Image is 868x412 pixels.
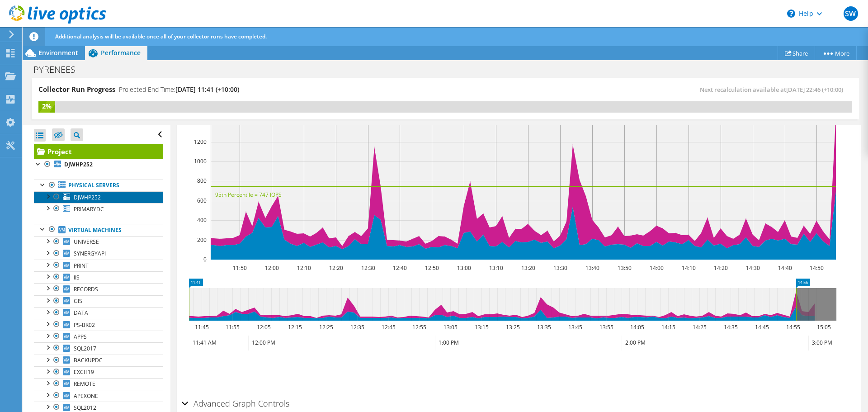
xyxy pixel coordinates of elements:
[34,224,163,236] a: Virtual Machines
[74,238,99,246] span: UNIVERSE
[425,264,439,272] text: 12:50
[585,264,599,272] text: 13:40
[393,264,407,272] text: 12:40
[34,390,163,402] a: APEXONE
[119,85,239,95] h4: Projected End Time:
[74,309,88,317] span: DATA
[489,264,503,272] text: 13:10
[34,260,163,271] a: PRINT
[74,404,96,412] span: SQL2012
[412,323,426,331] text: 12:55
[682,264,696,272] text: 14:10
[34,378,163,390] a: REMOTE
[38,101,55,111] div: 2%
[34,355,163,366] a: BACKUPDC
[755,323,769,331] text: 14:45
[810,264,824,272] text: 14:50
[34,248,163,260] a: SYNERGYAPI
[746,264,760,272] text: 14:30
[786,323,800,331] text: 14:55
[34,144,163,159] a: Project
[778,46,815,60] a: Share
[74,333,87,341] span: APPS
[599,323,613,331] text: 13:55
[475,323,489,331] text: 13:15
[568,323,582,331] text: 13:45
[257,323,271,331] text: 12:05
[787,9,795,18] svg: \n
[34,236,163,248] a: UNIVERSE
[265,264,279,272] text: 12:00
[34,342,163,354] a: SQL2017
[195,323,209,331] text: 11:45
[101,48,141,57] span: Performance
[233,264,247,272] text: 11:50
[74,205,104,213] span: PRIMARYDC
[630,323,644,331] text: 14:05
[693,323,707,331] text: 14:25
[197,216,207,224] text: 400
[537,323,551,331] text: 13:35
[29,65,90,75] h1: PYRENEES
[457,264,471,272] text: 13:00
[329,264,343,272] text: 12:20
[74,345,96,352] span: SQL2017
[197,236,207,244] text: 200
[197,177,207,185] text: 800
[817,323,831,331] text: 15:05
[34,159,163,170] a: DJWHP252
[34,180,163,191] a: Physical Servers
[553,264,567,272] text: 13:30
[724,323,738,331] text: 14:35
[778,264,792,272] text: 14:40
[197,197,207,204] text: 600
[661,323,675,331] text: 14:15
[74,274,80,281] span: IIS
[34,331,163,342] a: APPS
[443,323,458,331] text: 13:05
[297,264,311,272] text: 12:10
[34,283,163,295] a: RECORDS
[361,264,375,272] text: 12:30
[350,323,364,331] text: 12:35
[55,33,267,40] span: Additional analysis will be available once all of your collector runs have completed.
[215,191,282,199] text: 95th Percentile = 747 IOPS
[700,85,848,94] span: Next recalculation available at
[786,85,843,94] span: [DATE] 22:46 (+10:00)
[382,323,396,331] text: 12:45
[844,6,858,21] span: SW
[521,264,535,272] text: 13:20
[74,297,82,305] span: GIS
[34,191,163,203] a: DJWHP252
[74,380,95,388] span: REMOTE
[506,323,520,331] text: 13:25
[38,48,78,57] span: Environment
[288,323,302,331] text: 12:15
[74,392,98,400] span: APEXONE
[74,321,95,329] span: PS-BK02
[74,285,98,293] span: RECORDS
[203,256,207,263] text: 0
[34,203,163,215] a: PRIMARYDC
[74,368,94,376] span: EXCH19
[64,161,93,168] b: DJWHP252
[34,307,163,319] a: DATA
[74,250,106,257] span: SYNERGYAPI
[34,295,163,307] a: GIS
[618,264,632,272] text: 13:50
[34,271,163,283] a: IIS
[194,157,207,165] text: 1000
[650,264,664,272] text: 14:00
[34,319,163,331] a: PS-BK02
[194,138,207,146] text: 1200
[175,85,239,94] span: [DATE] 11:41 (+10:00)
[714,264,728,272] text: 14:20
[319,323,333,331] text: 12:25
[74,262,89,270] span: PRINT
[74,356,103,364] span: BACKUPDC
[34,366,163,378] a: EXCH19
[74,194,101,201] span: DJWHP252
[226,323,240,331] text: 11:55
[815,46,857,60] a: More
